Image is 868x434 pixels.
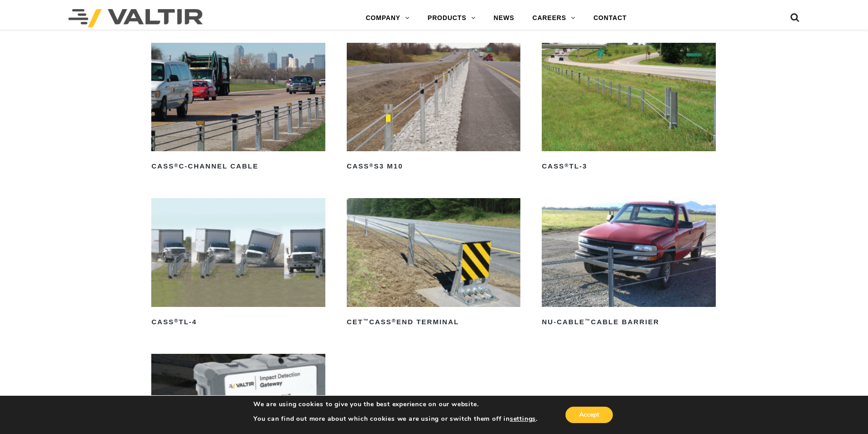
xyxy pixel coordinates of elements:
p: We are using cookies to give you the best experience on our website. [253,400,538,408]
a: COMPANY [357,9,419,27]
a: NEWS [484,9,523,27]
sup: ® [174,318,179,323]
button: settings [510,415,536,423]
a: CONTACT [584,9,636,27]
p: You can find out more about which cookies we are using or switch them off in . [253,415,538,423]
h2: CASS TL-3 [542,159,715,174]
sup: ® [174,163,179,168]
h2: CASS TL-4 [151,315,325,330]
sup: ™ [585,318,591,323]
img: Valtir [68,9,203,27]
a: PRODUCTS [419,9,485,27]
sup: ® [392,318,396,323]
a: NU-CABLE™Cable Barrier [542,198,715,329]
button: Accept [565,407,613,423]
h2: CASS S3 M10 [347,159,520,174]
sup: ® [370,163,374,168]
a: CASS®C-Channel Cable [151,43,325,174]
a: CET™CASS®End Terminal [347,198,520,329]
sup: ® [565,163,569,168]
h2: CET CASS End Terminal [347,315,520,330]
h2: NU-CABLE Cable Barrier [542,315,715,330]
h2: CASS C-Channel Cable [151,159,325,174]
a: CASS®S3 M10 [347,43,520,174]
a: CASS®TL-4 [151,198,325,329]
sup: ™ [363,318,369,323]
a: CASS®TL-3 [542,43,715,174]
a: CAREERS [524,9,585,27]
